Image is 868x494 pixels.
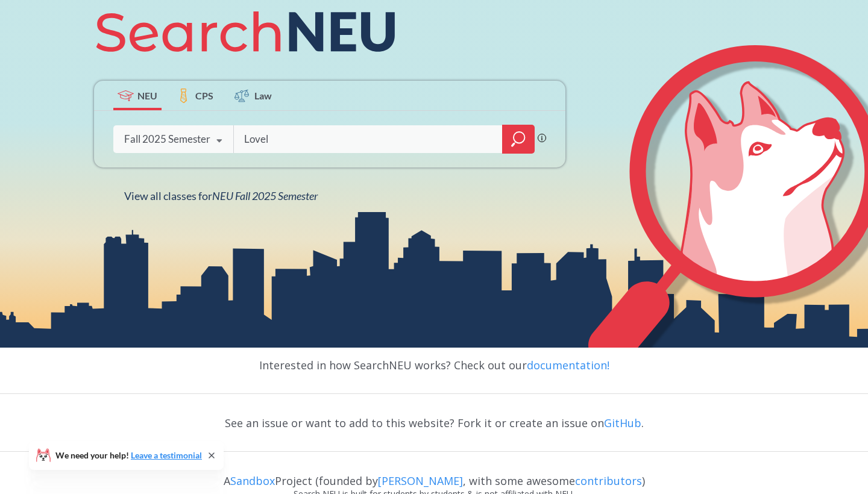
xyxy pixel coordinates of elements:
[212,189,318,202] span: NEU Fall 2025 Semester
[502,125,535,154] div: magnifying glass
[254,89,272,102] span: Law
[575,474,642,488] a: contributors
[378,474,463,488] a: [PERSON_NAME]
[195,89,213,102] span: CPS
[511,131,526,148] svg: magnifying glass
[604,416,641,430] a: GitHub
[243,127,494,152] input: Class, professor, course number, "phrase"
[230,474,275,488] a: Sandbox
[137,89,157,102] span: NEU
[124,189,318,202] span: View all classes for
[124,133,210,146] div: Fall 2025 Semester
[527,358,609,372] a: documentation!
